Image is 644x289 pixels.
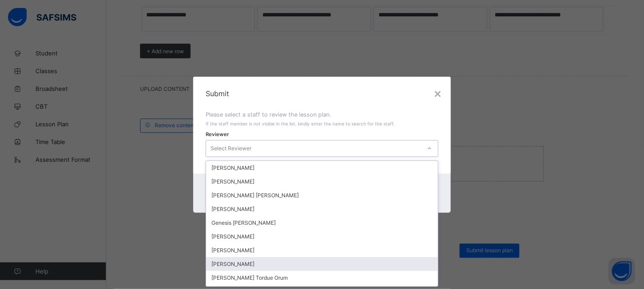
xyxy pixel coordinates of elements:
[206,161,438,175] div: [PERSON_NAME]
[211,140,251,157] div: Select Reviewer
[206,121,394,126] span: If the staff member is not visible in the list, kindly enter the name to search for the staff.
[206,271,438,285] div: [PERSON_NAME] Tordue Orum
[206,111,331,118] span: Please select a staff to review the lesson plan.
[206,175,438,188] div: [PERSON_NAME]
[206,202,438,216] div: [PERSON_NAME]
[206,230,438,243] div: [PERSON_NAME]
[206,216,438,230] div: Genesis [PERSON_NAME]
[206,257,438,271] div: [PERSON_NAME]
[433,86,442,101] div: ×
[206,89,438,98] span: Submit
[206,188,438,202] div: [PERSON_NAME] [PERSON_NAME]
[206,243,438,257] div: [PERSON_NAME]
[206,131,229,137] span: Reviewer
